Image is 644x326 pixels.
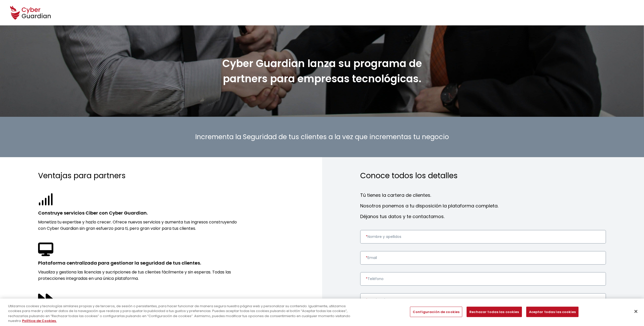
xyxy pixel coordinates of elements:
button: Cerrar [630,306,641,317]
strong: Cyber Guardian lanza su programa de partners para empresas tecnológicas. [222,56,422,86]
button: Aceptar todas las cookies [526,307,579,317]
strong: Construye servicios Ciber con Cyber Guardian. [38,210,148,216]
input: Introduce un número de teléfono válido. [360,272,606,286]
p: Monetiza tu expertise y hazlo crecer. Ofrece nuevos servicios y aumenta tus ingresos construyendo... [38,219,241,232]
a: Más información sobre su privacidad, se abre en una nueva pestaña [22,318,57,323]
h4: Nosotros ponemos a tu disposición la plataforma completa. [360,202,606,209]
p: Visualiza y gestiona las licencias y sucripciones de tus clientes fácilmente y sin esperas. Todas... [38,269,241,282]
h4: Tú tienes la cartera de clientes. [360,192,606,199]
button: Rechazar todas las cookies [467,307,522,317]
h3: Ventajas para partners [38,170,284,182]
h2: Incrementa la Seguridad de tus clientes a la vez que incrementas tu negocio [170,117,474,157]
h4: Déjanos tus datos y te contactamos. [360,213,606,220]
div: Utilizamos cookies y tecnologías similares propias y de terceros, de sesión o persistentes, para ... [8,304,354,323]
h3: Conoce todos los detalles [360,170,606,182]
button: Configuración de cookies, Abre el cuadro de diálogo del centro de preferencias. [410,307,462,317]
strong: Plataforma centralizada para gestionar la seguridad de tus clientes. [38,260,201,266]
